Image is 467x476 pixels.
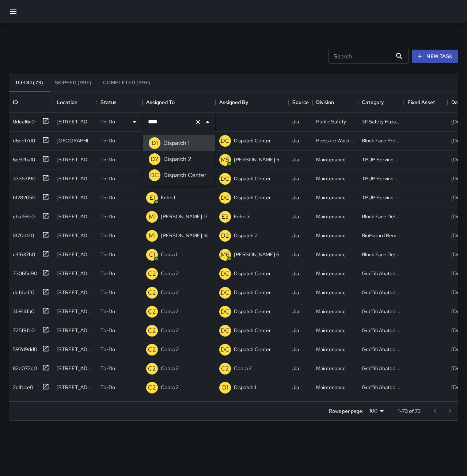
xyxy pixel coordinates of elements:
div: ID [9,92,53,112]
p: To-Do [100,270,115,277]
div: 73065d90 [10,267,37,277]
div: ID [13,92,18,112]
div: Jia [292,175,299,182]
div: Status [97,92,143,112]
p: 1–73 of 73 [398,407,421,415]
div: Jia [292,118,299,125]
p: To-Do [100,327,115,334]
div: Jia [292,327,299,334]
div: 82d072e0 [10,362,37,372]
div: Graffiti Abated Large [362,270,400,277]
p: Cobra 2 [161,270,179,277]
div: eba158b0 [10,210,35,220]
p: DC [221,137,229,145]
p: To-Do [100,213,115,220]
p: C2 [148,326,156,335]
p: Cobra 2 [161,289,179,296]
div: 33363190 [10,172,35,182]
p: To-Do [100,194,115,201]
p: DC [221,193,229,202]
p: Dispatch Center [163,171,206,180]
div: c3f637b0 [10,248,35,258]
p: To-Do [100,175,115,182]
div: Block Face Detailed [362,251,400,258]
p: DC [150,171,159,180]
button: To-Do (73) [9,74,49,92]
div: Block Face Detailed [362,213,400,220]
p: DC [221,326,229,335]
div: Maintenance [316,194,346,201]
div: Maintenance [316,175,346,182]
p: Cobra 1 [161,251,177,258]
p: Dispatch Center [234,346,271,353]
div: Assigned By [219,92,248,112]
div: 725f9fb0 [10,324,35,334]
div: Maintenance [316,346,346,353]
div: 2630 Broadway [57,327,93,334]
div: Graffiti Abated Large [362,384,400,391]
div: 230 Bay Place [57,346,93,353]
div: TPUP Service Requested [362,156,400,163]
div: Maintenance [316,156,346,163]
div: Source [292,92,309,112]
p: To-Do [100,156,115,163]
div: Graffiti Abated Large [362,308,400,315]
div: TPUP Service Requested [362,194,400,201]
p: Cobra 2 [161,327,179,334]
div: Graffiti Abated Large [362,346,400,353]
div: 6e92ba10 [10,153,35,163]
div: 3b914fa0 [10,305,34,315]
button: New Task [412,50,458,63]
div: Maintenance [316,270,346,277]
p: [PERSON_NAME] 6 [234,251,279,258]
p: E1 [149,193,155,202]
div: Maintenance [316,308,346,315]
p: D1 [152,139,158,147]
div: Maintenance [316,365,346,372]
p: To-Do [100,308,115,315]
div: Jia [292,270,299,277]
p: Dispatch Center [234,270,271,277]
div: 597d9dd0 [10,343,37,353]
p: Rows per page: [329,407,364,415]
div: Graffiti Abated Large [362,327,400,334]
div: Maintenance [316,251,346,258]
div: 629 Franklin Street [57,232,93,239]
p: D1 [222,383,228,392]
div: e2f365e0 [10,400,35,410]
div: Maintenance [316,289,346,296]
div: Maintenance [316,213,346,220]
div: Jia [292,365,299,372]
p: C2 [148,288,156,297]
div: Location [57,92,77,112]
p: Dispatch Center [234,308,271,315]
div: Jia [292,156,299,163]
p: DC [221,345,229,354]
div: Maintenance [316,384,346,391]
p: Dispatch 1 [234,384,256,391]
div: 331 17th Street [57,175,93,182]
p: Echo 1 [161,194,175,201]
p: C2 [148,364,156,373]
div: Pressure Washing [316,137,354,144]
div: Block Face Pressure Washed [362,137,400,144]
div: Graffiti Abated Large [362,289,400,296]
div: Graffiti Abated Large [362,365,400,372]
div: Assigned To [143,92,216,112]
p: DC [221,269,229,278]
p: [PERSON_NAME] 5 [234,156,279,163]
p: E3 [221,212,229,221]
p: C2 [148,269,156,278]
p: C2 [148,307,156,316]
p: To-Do [100,118,115,125]
div: Maintenance [316,232,346,239]
div: Maintenance [316,327,346,334]
div: 1731 Franklin Street [57,308,93,315]
div: Division [312,92,358,112]
p: Cobra 2 [234,365,252,372]
div: Public Safety [316,118,346,125]
div: Jia [292,384,299,391]
p: To-Do [100,232,115,239]
div: 1703 Telegraph Avenue [57,118,93,125]
div: Status [100,92,117,112]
